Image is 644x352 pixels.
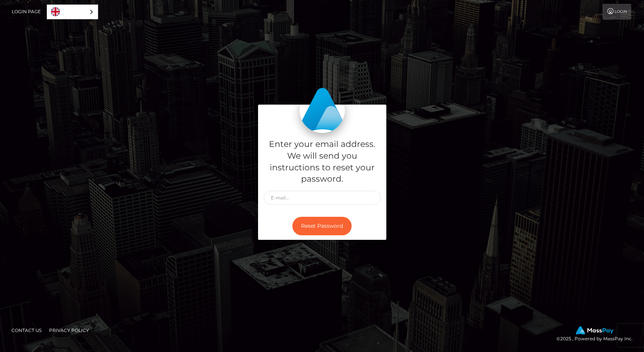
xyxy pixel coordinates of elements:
[8,324,45,336] a: Contact Us
[292,217,352,235] button: Reset Password
[46,324,92,336] a: Privacy Policy
[264,139,381,185] h5: Enter your email address. We will send you instructions to reset your password.
[47,5,98,19] div: Language
[47,5,98,19] aside: Language selected: English
[12,4,41,20] a: Login Page
[300,88,345,133] img: MassPay Login
[576,326,613,335] img: MassPay
[603,4,631,20] a: Login
[264,191,381,205] input: E-mail...
[556,326,638,343] div: © 2025 , Powered by MassPay Inc.
[47,5,98,19] a: English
